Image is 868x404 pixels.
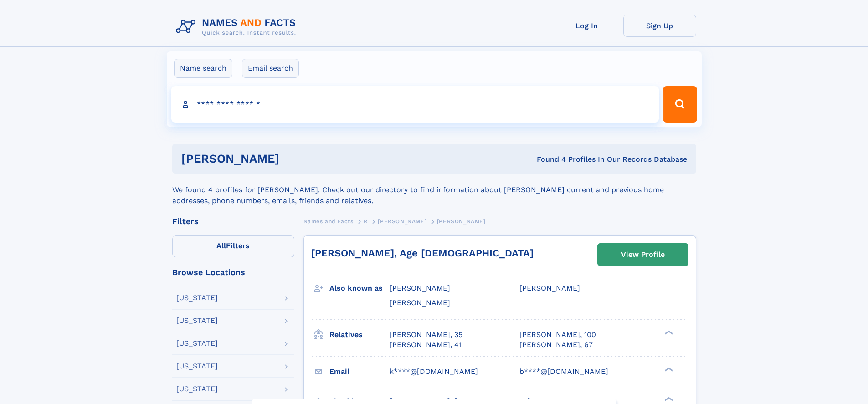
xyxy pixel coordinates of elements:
a: [PERSON_NAME], Age [DEMOGRAPHIC_DATA] [311,247,534,259]
div: Browse Locations [172,268,294,276]
a: R [364,215,368,227]
a: [PERSON_NAME], 67 [519,340,593,350]
div: [US_STATE] [176,385,218,393]
h1: [PERSON_NAME] [181,153,408,164]
label: Name search [174,59,232,78]
span: [PERSON_NAME] [519,284,580,292]
h3: Email [329,364,390,379]
a: Names and Facts [303,215,354,227]
span: [PERSON_NAME] [390,284,450,292]
a: [PERSON_NAME], 41 [390,340,462,350]
div: View Profile [621,244,665,265]
div: ❯ [663,366,673,372]
span: [PERSON_NAME] [437,218,486,225]
a: [PERSON_NAME] [378,215,426,227]
a: [PERSON_NAME], 35 [390,330,462,340]
div: ❯ [663,396,673,402]
div: [US_STATE] [176,294,218,302]
img: Logo Names and Facts [172,15,303,39]
a: Log In [550,15,623,37]
span: [PERSON_NAME] [378,218,426,225]
div: Found 4 Profiles In Our Records Database [408,154,687,164]
div: ❯ [663,329,673,335]
a: [PERSON_NAME], 100 [519,330,596,340]
span: [PERSON_NAME] [390,298,450,307]
div: [US_STATE] [176,340,218,347]
span: All [216,241,226,250]
button: Search Button [663,86,697,123]
div: [US_STATE] [176,317,218,324]
a: View Profile [598,244,688,266]
a: Sign Up [623,15,696,37]
div: [US_STATE] [176,363,218,370]
h3: Relatives [329,327,390,343]
div: Filters [172,217,294,225]
label: Filters [172,235,294,257]
input: search input [171,86,659,123]
div: We found 4 profiles for [PERSON_NAME]. Check out our directory to find information about [PERSON_... [172,174,696,206]
span: R [364,218,368,225]
h3: Also known as [329,281,390,296]
label: Email search [242,59,299,78]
